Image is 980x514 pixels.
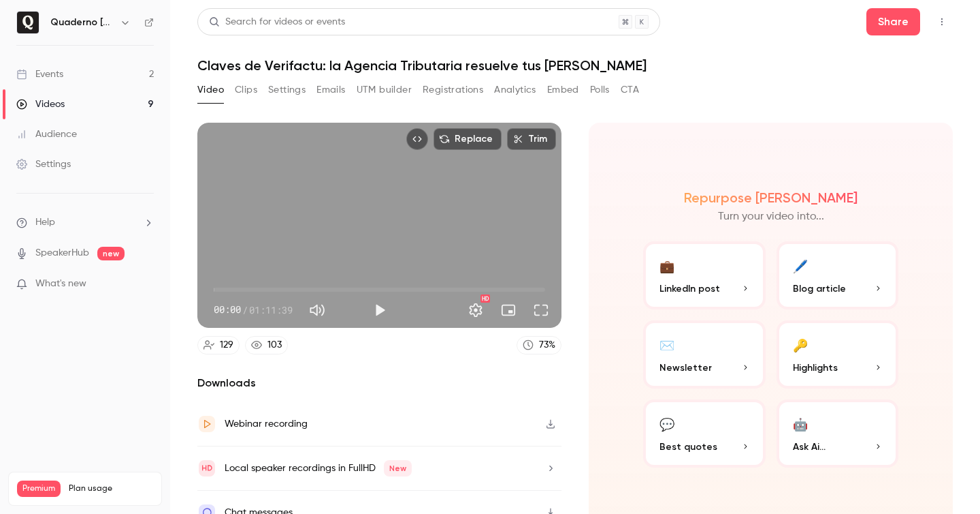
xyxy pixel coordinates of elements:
button: 💼LinkedIn post [643,241,766,309]
button: Emails [316,79,345,101]
button: Full screen [527,297,555,324]
span: new [97,247,125,260]
div: 🖊️ [793,255,808,276]
div: 💬 [659,413,674,434]
button: Embed video [406,128,428,150]
button: Replace [434,128,502,150]
button: Play [366,297,393,324]
h2: Downloads [197,375,561,391]
a: 73% [517,336,561,354]
button: Video [197,79,224,101]
p: Turn your video into... [718,209,824,225]
div: 00:00 [214,303,293,317]
div: ✉️ [659,334,674,355]
div: 103 [267,338,282,352]
button: UTM builder [357,79,412,101]
span: Premium [17,481,61,497]
button: 🖊️Blog article [777,241,899,309]
button: 💬Best quotes [643,399,766,468]
div: Settings [16,157,71,171]
button: Share [866,8,920,35]
a: 129 [197,336,240,354]
button: Trim [507,128,556,150]
button: 🤖Ask Ai... [777,399,899,468]
div: 129 [220,338,233,352]
span: Ask Ai... [793,440,826,454]
span: Plan usage [69,483,153,494]
button: Registrations [423,79,483,101]
span: Highlights [793,361,838,375]
button: Embed [547,79,579,101]
button: ✉️Newsletter [643,320,766,389]
h2: Repurpose [PERSON_NAME] [684,190,857,206]
iframe: Noticeable Trigger [137,278,154,290]
div: Videos [16,97,65,111]
div: Webinar recording [225,416,308,432]
button: 🔑Highlights [777,320,899,389]
a: 103 [245,336,288,354]
button: Turn on miniplayer [495,297,522,324]
button: Top Bar Actions [931,11,953,33]
button: Clips [235,79,257,101]
div: Local speaker recordings in FullHD [225,460,412,477]
div: Events [16,67,63,81]
span: Blog article [793,282,846,296]
button: Mute [304,297,331,324]
h1: Claves de Verifactu: la Agencia Tributaria resuelve tus [PERSON_NAME] [197,57,953,74]
div: HD [480,294,490,303]
span: 00:00 [214,303,241,317]
span: Newsletter [659,361,712,375]
button: Analytics [494,79,536,101]
span: LinkedIn post [659,282,720,296]
span: 01:11:39 [249,303,293,317]
h6: Quaderno [GEOGRAPHIC_DATA] [50,16,114,29]
div: 🤖 [793,413,808,434]
span: Best quotes [659,440,717,454]
div: Audience [16,127,77,141]
a: SpeakerHub [35,246,89,260]
span: New [384,460,412,477]
div: Search for videos or events [209,15,345,29]
li: help-dropdown-opener [16,215,154,230]
div: 73 % [539,338,555,352]
button: Settings [268,79,306,101]
button: CTA [621,79,639,101]
span: / [242,303,248,317]
div: 💼 [659,255,674,276]
button: Polls [590,79,610,101]
button: Settings [462,297,489,324]
span: Help [35,215,55,230]
img: Quaderno España [17,12,39,33]
div: 🔑 [793,334,808,355]
span: What's new [35,277,86,291]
